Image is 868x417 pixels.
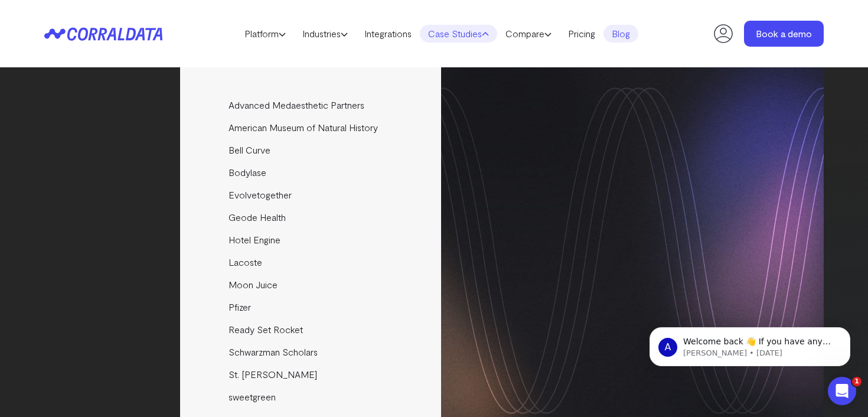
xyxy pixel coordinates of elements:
a: sweetgreen [180,386,443,408]
a: St. [PERSON_NAME] [180,363,443,386]
a: Schwarzman Scholars [180,341,443,363]
a: Pfizer [180,296,443,318]
a: Integrations [356,25,420,43]
a: Evolvetogether [180,184,443,206]
a: Platform [236,25,294,43]
a: Lacoste [180,251,443,273]
a: American Museum of Natural History [180,116,443,139]
a: Blog [603,25,638,43]
iframe: Intercom live chat [828,377,856,405]
a: Pricing [560,25,603,43]
a: Advanced Medaesthetic Partners [180,94,443,116]
a: Bodylase [180,161,443,184]
a: Book a demo [744,21,824,47]
a: Industries [294,25,356,43]
a: Compare [497,25,560,43]
iframe: Intercom notifications message [632,302,868,385]
a: Case Studies [420,25,497,43]
a: Geode Health [180,206,443,229]
a: Bell Curve [180,139,443,161]
span: 1 [852,377,862,386]
a: Moon Juice [180,273,443,296]
a: Ready Set Rocket [180,318,443,341]
a: Hotel Engine [180,229,443,251]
